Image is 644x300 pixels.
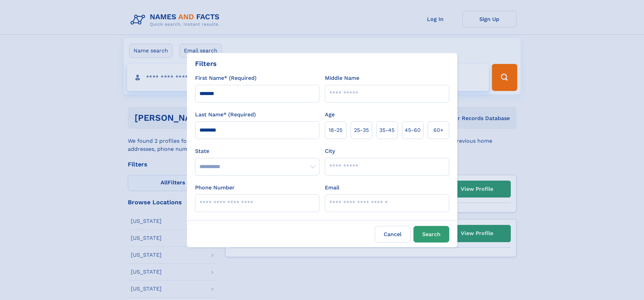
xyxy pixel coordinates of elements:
button: Search [413,226,449,243]
span: 18‑25 [329,126,342,134]
span: 25‑35 [354,126,369,134]
label: First Name* (Required) [195,74,257,82]
label: City [325,147,335,155]
label: Cancel [375,226,411,243]
span: 35‑45 [379,126,395,134]
div: Filters [195,59,217,69]
label: Phone Number [195,184,235,192]
label: Age [325,111,335,119]
span: 45‑60 [405,126,421,134]
label: Last Name* (Required) [195,111,256,119]
label: Email [325,184,339,192]
span: 60+ [433,126,444,134]
label: State [195,147,319,155]
label: Middle Name [325,74,359,82]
